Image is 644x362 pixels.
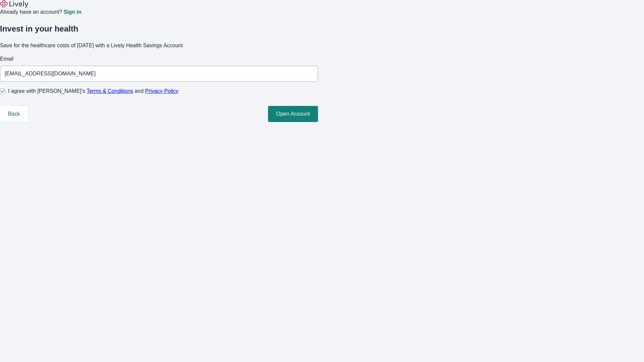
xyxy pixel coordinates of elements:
a: Sign in [63,9,81,15]
span: I agree with [PERSON_NAME]’s and [8,87,178,95]
a: Terms & Conditions [87,88,133,94]
a: Privacy Policy [145,88,179,94]
button: Open Account [268,106,318,122]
